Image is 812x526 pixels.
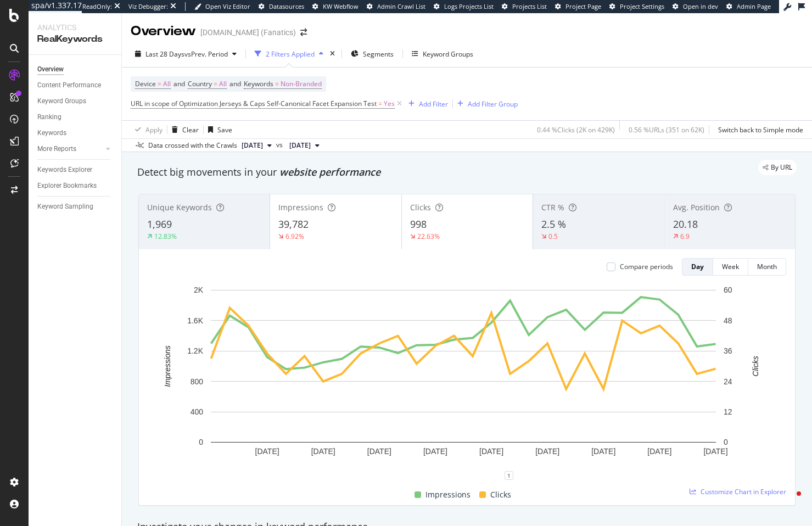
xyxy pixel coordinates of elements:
[425,488,471,501] span: Impressions
[163,345,172,387] text: Impressions
[771,164,792,171] span: By URL
[555,2,601,11] a: Project Page
[673,2,718,11] a: Open in dev
[541,217,566,231] span: 2.5 %
[131,121,163,138] button: Apply
[367,447,391,456] text: [DATE]
[691,262,704,271] div: Day
[419,99,448,109] div: Add Filter
[188,79,212,88] span: Country
[673,202,720,212] span: Avg. Position
[37,201,93,212] div: Keyword Sampling
[724,286,732,294] text: 60
[680,232,690,241] div: 6.9
[541,202,564,212] span: CTR %
[37,33,113,46] div: RealKeywords
[548,232,558,241] div: 0.5
[131,45,241,63] button: Last 28 DaysvsPrev. Period
[444,2,494,10] span: Logs Projects List
[158,79,161,88] span: =
[276,140,285,150] span: vs
[423,447,447,456] text: [DATE]
[145,49,184,59] span: Last 28 Days
[135,79,156,88] span: Device
[259,2,304,11] a: Datasources
[37,111,114,123] a: Ranking
[620,262,673,271] div: Compare periods
[609,2,664,11] a: Project Settings
[37,80,101,91] div: Content Performance
[722,262,739,271] div: Week
[683,2,718,10] span: Open in dev
[184,49,228,59] span: vs Prev. Period
[505,471,513,480] div: 1
[565,2,601,10] span: Project Page
[278,202,323,212] span: Impressions
[775,489,801,515] iframe: Intercom live chat
[131,22,196,41] div: Overview
[148,141,237,150] div: Data crossed with the Crawls
[384,96,395,111] span: Yes
[214,79,217,88] span: =
[502,2,547,11] a: Projects List
[37,127,114,139] a: Keywords
[404,97,448,110] button: Add Filter
[191,407,204,416] text: 400
[367,2,425,11] a: Admin Crawl List
[266,49,315,59] div: 2 Filters Applied
[285,232,304,241] div: 6.92%
[275,79,279,88] span: =
[377,2,425,10] span: Admin Crawl List
[37,127,66,139] div: Keywords
[751,356,760,376] text: Clicks
[37,164,114,176] a: Keywords Explorer
[82,2,112,11] div: ReadOnly:
[244,79,273,88] span: Keywords
[154,232,177,241] div: 12.83%
[714,121,803,138] button: Switch back to Simple mode
[312,2,359,11] a: KW Webflow
[145,125,163,135] div: Apply
[147,217,172,231] span: 1,969
[701,487,786,496] span: Customize Chart in Explorer
[363,49,394,59] span: Segments
[37,22,113,33] div: Analytics
[37,164,92,176] div: Keywords Explorer
[229,79,241,88] span: and
[147,202,212,212] span: Unique Keywords
[285,139,324,152] button: [DATE]
[647,447,671,456] text: [DATE]
[323,2,359,10] span: KW Webflow
[37,64,114,75] a: Overview
[289,141,311,150] span: 2025 Aug. 3rd
[148,284,779,475] svg: A chart.
[37,64,64,75] div: Overview
[37,143,103,155] a: More Reports
[37,96,86,107] div: Keyword Groups
[629,125,704,135] div: 0.56 % URLs ( 351 on 62K )
[410,202,431,212] span: Clicks
[37,111,61,123] div: Ranking
[131,99,377,108] span: URL in scope of Optimization Jerseys & Caps Self-Canonical Facet Expansion Test
[37,201,114,212] a: Keyword Sampling
[194,2,250,11] a: Open Viz Editor
[37,96,114,107] a: Keyword Groups
[737,2,771,10] span: Admin Page
[757,262,777,271] div: Month
[726,2,771,11] a: Admin Page
[187,316,203,325] text: 1.6K
[468,99,518,109] div: Add Filter Group
[250,45,328,63] button: 2 Filters Applied
[453,97,518,110] button: Add Filter Group
[182,125,199,135] div: Clear
[194,286,204,294] text: 2K
[217,125,232,135] div: Save
[537,125,615,135] div: 0.44 % Clicks ( 2K on 429K )
[219,76,227,92] span: All
[591,447,615,456] text: [DATE]
[269,2,304,10] span: Datasources
[417,232,440,241] div: 22.63%
[173,79,185,88] span: and
[620,2,664,10] span: Project Settings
